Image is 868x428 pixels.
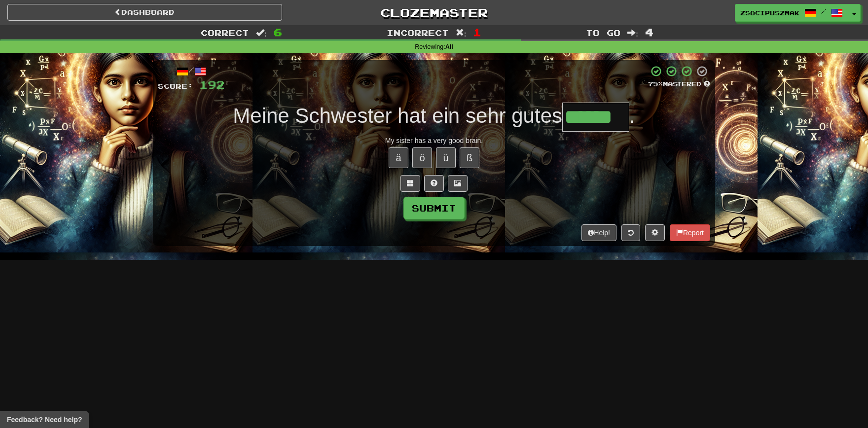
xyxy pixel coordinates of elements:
span: . [629,104,635,127]
button: Single letter hint - you only get 1 per sentence and score half the points! alt+h [424,175,444,192]
span: Incorrect [387,28,449,37]
button: ä [389,147,408,168]
button: ü [436,147,456,168]
button: Submit [403,197,465,219]
span: : [256,29,267,37]
span: 6 [274,26,282,38]
span: 192 [199,78,224,91]
span: : [456,29,467,37]
strong: All [445,43,453,50]
span: 4 [645,26,653,38]
button: Round history (alt+y) [621,224,640,241]
span: 1 [473,26,481,38]
span: zsocipuszmak [740,8,799,17]
a: Clozemaster [297,4,572,21]
span: 75 % [648,80,663,88]
div: Mastered [648,80,710,89]
span: Score: [158,82,193,90]
span: : [627,29,638,37]
a: Dashboard [7,4,282,21]
button: Help! [581,224,616,241]
button: Show image (alt+x) [448,175,468,192]
span: Open feedback widget [7,415,82,425]
button: Report [670,224,710,241]
button: ö [412,147,432,168]
span: To go [586,28,620,37]
div: My sister has a very good brain. [158,136,710,145]
button: ß [460,147,479,168]
div: / [158,65,224,77]
a: zsocipuszmak / [735,4,848,22]
button: Switch sentence to multiple choice alt+p [400,175,420,192]
span: / [821,8,826,15]
span: Meine Schwester hat ein sehr gutes [233,104,562,127]
span: Correct [201,28,249,37]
